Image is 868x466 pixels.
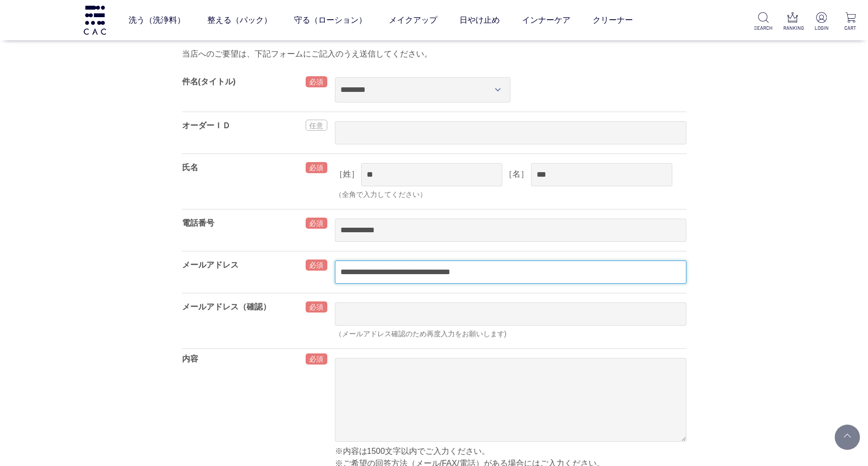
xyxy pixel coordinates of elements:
[812,12,831,32] a: LOGIN
[207,6,272,34] a: 整える（パック）
[182,302,271,311] label: メールアドレス（確認）
[389,6,437,34] a: メイクアップ
[335,329,686,339] div: （メールアドレス確認のため再度入力をお願いします)
[841,24,860,32] p: CART
[182,261,239,269] label: メールアドレス
[82,6,107,34] img: logo
[294,6,367,34] a: 守る（ローション）
[182,121,230,130] label: オーダーＩＤ
[182,163,198,172] label: 氏名
[783,24,802,32] p: RANKING
[335,170,359,178] label: ［姓］
[754,24,773,32] p: SEARCH
[593,6,633,34] a: クリーナー
[182,77,236,86] label: 件名(タイトル)
[182,354,198,363] label: 内容
[182,219,214,227] label: 電話番号
[459,6,500,34] a: 日やけ止め
[841,12,860,32] a: CART
[754,12,773,32] a: SEARCH
[783,12,802,32] a: RANKING
[129,6,185,34] a: 洗う（洗浄料）
[504,170,529,178] label: ［名］
[335,445,686,457] p: ※内容は1500文字以内でご入力ください。
[812,24,831,32] p: LOGIN
[335,189,686,200] div: （全角で入力してください）
[522,6,570,34] a: インナーケア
